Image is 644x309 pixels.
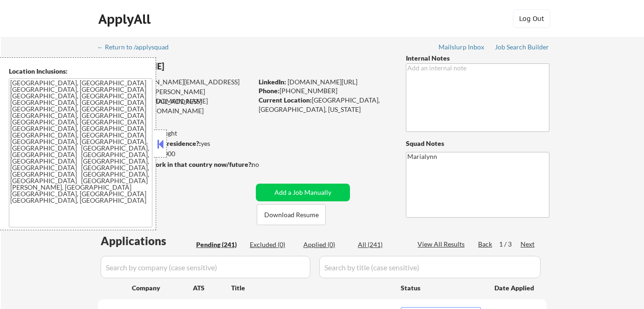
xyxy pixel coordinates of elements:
[98,77,253,96] div: [PERSON_NAME][EMAIL_ADDRESS][DOMAIN_NAME]
[257,204,326,225] button: Download Resume
[495,43,549,53] a: Job Search Builder
[101,256,310,278] input: Search by company (case sensitive)
[97,149,253,158] div: $135,000
[98,87,253,105] div: [PERSON_NAME][EMAIL_ADDRESS][DOMAIN_NAME]
[97,44,178,50] div: ← Return to /applysquad
[319,256,541,278] input: Search by title (case sensitive)
[259,78,286,86] strong: LinkedIn:
[406,54,549,63] div: Internal Notes
[499,240,521,249] div: 1 / 3
[259,87,280,95] strong: Phone:
[196,240,243,249] div: Pending (241)
[358,240,404,249] div: All (241)
[101,235,193,247] div: Applications
[98,97,253,115] div: [EMAIL_ADDRESS][PERSON_NAME][DOMAIN_NAME]
[9,67,152,76] div: Location Inclusions:
[521,240,535,249] div: Next
[259,96,391,114] div: [GEOGRAPHIC_DATA], [GEOGRAPHIC_DATA], [US_STATE]
[438,43,485,53] a: Mailslurp Inbox
[98,61,289,72] div: [PERSON_NAME]
[303,240,350,249] div: Applied (0)
[259,96,312,104] strong: Current Location:
[513,9,550,28] button: Log Out
[97,43,178,53] a: ← Return to /applysquad
[132,283,193,293] div: Company
[98,160,253,168] strong: Will need Visa to work in that country now/future?:
[494,283,535,293] div: Date Applied
[406,139,549,148] div: Squad Notes
[256,184,350,201] button: Add a Job Manually
[250,240,296,249] div: Excluded (0)
[97,129,253,138] div: 0 sent / 100 bought
[231,283,392,293] div: Title
[193,283,231,293] div: ATS
[98,11,153,27] div: ApplyAll
[288,78,357,86] a: [DOMAIN_NAME][URL]
[97,139,250,148] div: yes
[438,44,485,50] div: Mailslurp Inbox
[259,86,391,96] div: [PHONE_NUMBER]
[495,44,549,50] div: Job Search Builder
[401,279,481,296] div: Status
[478,240,493,249] div: Back
[418,240,467,249] div: View All Results
[252,160,278,169] div: no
